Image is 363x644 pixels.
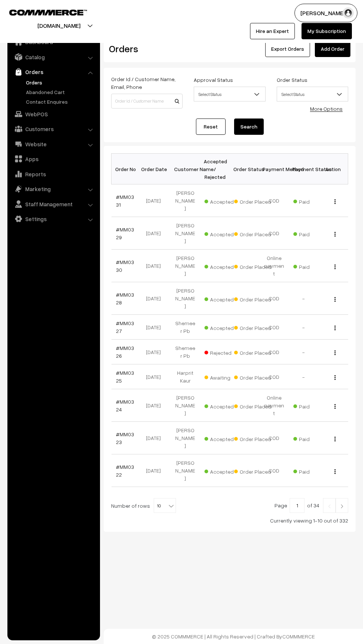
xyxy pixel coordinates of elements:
[204,196,242,206] span: Accepted
[170,364,200,389] td: Harprit Kaur
[234,433,271,443] span: Order Placed
[204,372,242,381] span: Awaiting
[204,466,242,476] span: Accepted
[24,79,97,86] a: Orders
[293,401,330,410] span: Paid
[234,119,264,135] button: Search
[116,291,134,306] a: #MM0328
[196,119,226,135] a: Reset
[259,250,289,282] td: Online payment
[194,88,265,101] span: Select Status
[339,504,345,508] img: Right
[302,23,352,39] a: My Subscription
[326,504,333,508] img: Left
[234,322,271,332] span: Order Placed
[294,4,357,22] button: [PERSON_NAME]…
[9,197,97,211] a: Staff Management
[24,98,97,106] a: Contact Enquires
[141,282,170,315] td: [DATE]
[334,199,336,204] img: Menu
[234,196,271,206] span: Order Placed
[170,282,200,315] td: [PERSON_NAME]
[334,232,336,237] img: Menu
[170,217,200,250] td: [PERSON_NAME]
[277,87,348,101] span: Select Status
[170,389,200,422] td: [PERSON_NAME]
[9,212,97,226] a: Settings
[9,107,97,121] a: WebPOS
[9,137,97,151] a: Website
[259,282,289,315] td: COD
[230,154,259,184] th: Order Status
[9,7,74,16] a: COMMMERCE
[234,261,271,271] span: Order Placed
[9,152,97,166] a: Apps
[24,88,97,96] a: Abandoned Cart
[265,41,310,57] button: Export Orders
[111,517,348,524] div: Currently viewing 1-10 out of 332
[116,345,134,359] a: #MM0326
[234,347,271,357] span: Order Placed
[170,154,200,184] th: Customer Name
[9,122,97,136] a: Customers
[289,315,319,340] td: -
[293,196,330,206] span: Paid
[259,454,289,487] td: COD
[307,502,319,508] span: of 34
[111,502,150,510] span: Number of rows
[277,76,307,84] label: Order Status
[170,422,200,454] td: [PERSON_NAME]
[9,65,97,79] a: Orders
[250,23,295,39] a: Hire an Expert
[9,167,97,181] a: Reports
[293,261,330,271] span: Paid
[234,294,271,303] span: Order Placed
[116,431,134,445] a: #MM0323
[310,106,343,112] a: More Options
[109,43,182,54] h2: Orders
[334,264,336,269] img: Menu
[11,16,106,35] button: [DOMAIN_NAME]
[234,228,271,238] span: Order Placed
[141,250,170,282] td: [DATE]
[141,217,170,250] td: [DATE]
[289,282,319,315] td: -
[111,154,141,184] th: Order No
[116,398,134,413] a: #MM0324
[9,10,87,15] img: COMMMERCE
[259,389,289,422] td: Online payment
[259,315,289,340] td: COD
[259,364,289,389] td: COD
[334,350,336,355] img: Menu
[319,154,348,184] th: Action
[204,261,242,271] span: Accepted
[259,217,289,250] td: COD
[204,228,242,238] span: Accepted
[194,76,233,84] label: Approval Status
[154,498,176,513] span: 10
[104,629,363,644] footer: © 2025 COMMMERCE | All Rights Reserved | Crafted By
[289,340,319,364] td: -
[204,347,242,357] span: Rejected
[116,259,134,273] a: #MM0330
[277,88,348,101] span: Select Status
[116,464,134,478] a: #MM0322
[334,469,336,474] img: Menu
[259,340,289,364] td: COD
[204,433,242,443] span: Accepted
[141,154,170,184] th: Order Date
[289,154,319,184] th: Payment Status
[170,250,200,282] td: [PERSON_NAME]
[282,633,315,640] a: COMMMERCE
[194,87,265,101] span: Select Status
[170,315,200,340] td: Shemeer Pb
[274,502,287,508] span: Page
[334,404,336,409] img: Menu
[141,340,170,364] td: [DATE]
[9,50,97,64] a: Catalog
[116,226,134,240] a: #MM0329
[289,364,319,389] td: -
[334,437,336,441] img: Menu
[293,466,330,476] span: Paid
[141,364,170,389] td: [DATE]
